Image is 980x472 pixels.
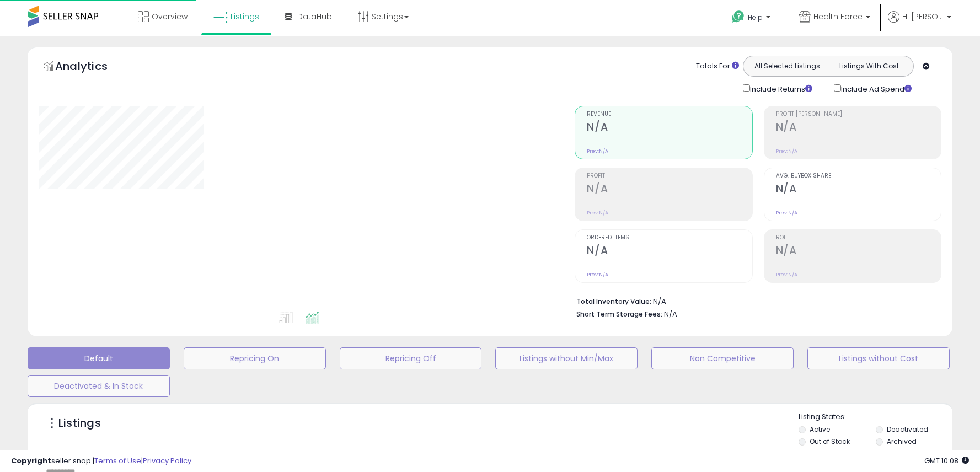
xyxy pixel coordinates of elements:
[340,347,482,369] button: Repricing Off
[776,244,941,259] h2: N/A
[731,10,745,24] i: Get Help
[28,347,170,369] button: Default
[11,455,51,466] strong: Copyright
[587,121,752,136] h2: N/A
[776,210,797,216] small: Prev: N/A
[587,210,608,216] small: Prev: N/A
[826,82,929,95] div: Include Ad Spend
[902,11,944,22] span: Hi [PERSON_NAME]
[696,61,739,72] div: Totals For
[735,82,826,95] div: Include Returns
[587,183,752,197] h2: N/A
[888,11,951,36] a: Hi [PERSON_NAME]
[576,294,933,307] li: N/A
[813,11,863,22] span: Health Force
[587,244,752,259] h2: N/A
[28,375,170,397] button: Deactivated & In Stock
[587,111,752,117] span: Revenue
[576,309,662,319] b: Short Term Storage Fees:
[231,11,259,22] span: Listings
[776,173,941,179] span: Avg. Buybox Share
[587,235,752,241] span: Ordered Items
[776,271,797,278] small: Prev: N/A
[828,59,910,73] button: Listings With Cost
[495,347,638,369] button: Listings without Min/Max
[651,347,794,369] button: Non Competitive
[55,58,129,77] h5: Analytics
[807,347,950,369] button: Listings without Cost
[152,11,188,22] span: Overview
[776,111,941,117] span: Profit [PERSON_NAME]
[184,347,326,369] button: Repricing On
[587,271,608,278] small: Prev: N/A
[723,2,781,36] a: Help
[748,13,763,22] span: Help
[776,183,941,197] h2: N/A
[746,59,828,73] button: All Selected Listings
[576,297,651,306] b: Total Inventory Value:
[297,11,332,22] span: DataHub
[587,173,752,179] span: Profit
[664,309,677,319] span: N/A
[11,456,191,466] div: seller snap | |
[587,148,608,154] small: Prev: N/A
[776,148,797,154] small: Prev: N/A
[776,235,941,241] span: ROI
[776,121,941,136] h2: N/A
